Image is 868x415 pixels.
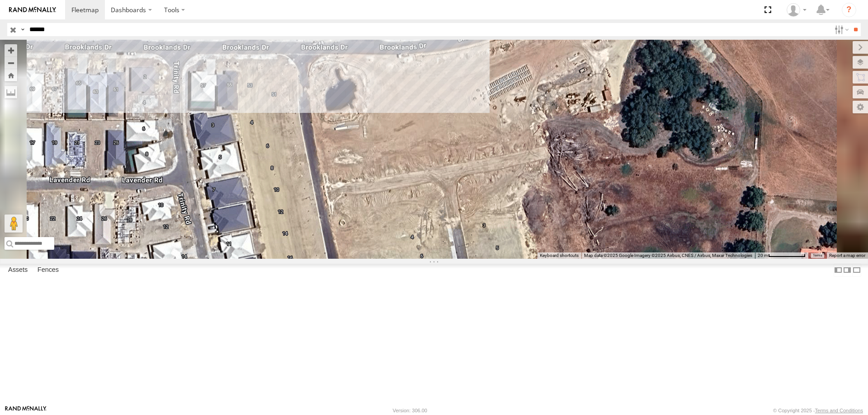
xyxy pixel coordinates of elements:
[853,101,868,113] label: Map Settings
[852,264,861,277] label: Hide Summary Table
[813,254,822,257] a: Terms (opens in new tab)
[5,69,17,81] button: Zoom Home
[5,406,47,415] a: Visit our Website
[33,264,63,276] label: Fences
[783,3,810,17] div: Luke Walker
[758,253,768,258] span: 20 m
[4,264,32,276] label: Assets
[831,23,850,36] label: Search Filter Options
[842,3,856,17] i: ?
[815,408,863,413] a: Terms and Conditions
[5,214,23,233] button: Drag Pegman onto the map to open Street View
[584,253,752,258] span: Map data ©2025 Google Imagery ©2025 Airbus, CNES / Airbus, Maxar Technologies
[773,408,863,413] div: © Copyright 2025 -
[5,56,17,69] button: Zoom out
[755,252,808,259] button: Map scale: 20 m per 79 pixels
[393,408,427,413] div: Version: 306.00
[834,264,843,277] label: Dock Summary Table to the Left
[19,23,26,36] label: Search Query
[540,252,579,259] button: Keyboard shortcuts
[9,7,56,13] img: rand-logo.svg
[5,86,17,98] label: Measure
[5,44,17,56] button: Zoom in
[843,264,852,277] label: Dock Summary Table to the Right
[829,253,865,258] a: Report a map error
